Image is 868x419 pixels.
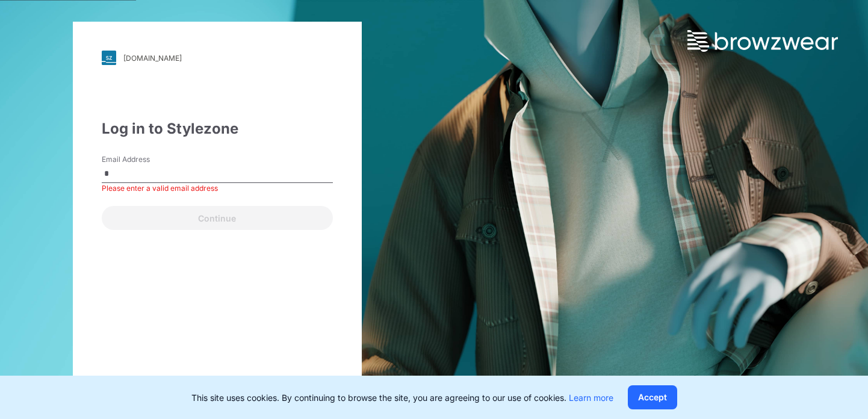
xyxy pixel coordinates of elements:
[102,183,333,194] div: Please enter a valid email address
[687,30,838,52] img: browzwear-logo.73288ffb.svg
[102,51,116,65] img: svg+xml;base64,PHN2ZyB3aWR0aD0iMjgiIGhlaWdodD0iMjgiIHZpZXdCb3g9IjAgMCAyOCAyOCIgZmlsbD0ibm9uZSIgeG...
[569,393,613,403] a: Learn more
[628,385,677,409] button: Accept
[102,51,333,65] a: [DOMAIN_NAME]
[102,118,333,140] div: Log in to Stylezone
[123,54,182,63] div: [DOMAIN_NAME]
[102,154,186,165] label: Email Address
[191,391,613,404] p: This site uses cookies. By continuing to browse the site, you are agreeing to our use of cookies.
